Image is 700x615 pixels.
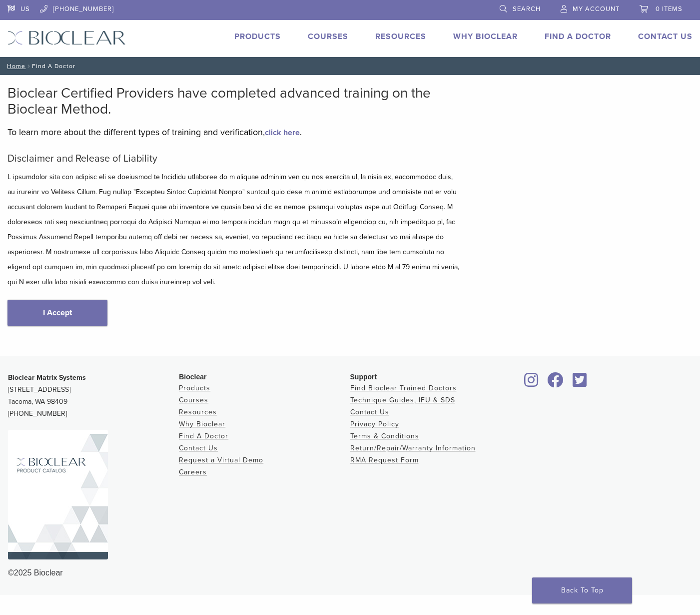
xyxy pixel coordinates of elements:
[7,170,459,290] p: L ipsumdolor sita con adipisc eli se doeiusmod te Incididu utlaboree do m aliquae adminim ven qu ...
[453,32,518,42] a: Why Bioclear
[179,384,210,392] a: Products
[532,577,632,603] a: Back To Top
[179,468,207,476] a: Careers
[8,373,86,382] strong: Bioclear Matrix Systems
[308,32,348,42] a: Courses
[544,378,567,388] a: Bioclear
[375,32,426,42] a: Resources
[8,430,108,559] img: Bioclear
[4,63,25,70] a: Home
[234,32,281,42] a: Products
[179,432,228,440] a: Find A Doctor
[8,372,179,420] p: [STREET_ADDRESS] Tacoma, WA 98409 [PHONE_NUMBER]
[7,85,459,117] h2: Bioclear Certified Providers have completed advanced training on the Bioclear Method.
[350,384,457,392] a: Find Bioclear Trained Doctors
[513,5,541,13] span: Search
[350,396,455,404] a: Technique Guides, IFU & SDS
[350,444,476,452] a: Return/Repair/Warranty Information
[179,373,206,381] span: Bioclear
[179,444,218,452] a: Contact Us
[569,378,590,388] a: Bioclear
[350,456,419,464] a: RMA Request Form
[350,420,399,428] a: Privacy Policy
[350,373,377,381] span: Support
[350,432,419,440] a: Terms & Conditions
[7,31,126,45] img: Bioclear
[350,408,389,416] a: Contact Us
[7,300,107,326] a: I Accept
[7,153,459,165] h5: Disclaimer and Release of Liability
[25,64,32,69] span: /
[545,32,611,42] a: Find A Doctor
[521,378,542,388] a: Bioclear
[656,5,683,13] span: 0 items
[7,125,459,140] p: To learn more about the different types of training and verification, .
[638,32,693,42] a: Contact Us
[265,128,300,138] a: click here
[179,408,217,416] a: Resources
[8,567,692,579] div: ©2025 Bioclear
[573,5,620,13] span: My Account
[179,456,263,464] a: Request a Virtual Demo
[179,396,208,404] a: Courses
[179,420,225,428] a: Why Bioclear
